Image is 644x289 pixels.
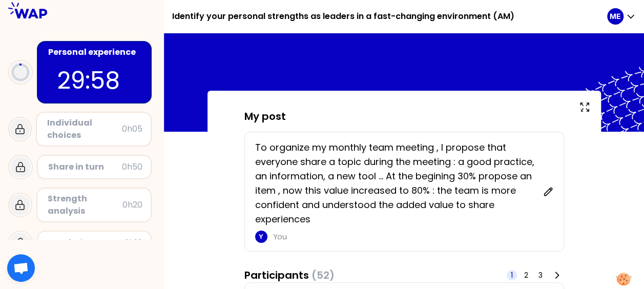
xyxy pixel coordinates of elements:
[48,46,142,58] div: Personal experience
[48,161,122,173] div: Share in turn
[538,270,543,280] span: 3
[244,109,564,123] h3: My post
[524,270,528,280] span: 2
[255,140,537,226] p: To organize my monthly team meeting , I propose that everyone share a topic during the meeting : ...
[311,268,335,282] span: (52)
[7,254,35,282] div: Ouvrir le chat
[122,123,142,135] div: 0h05
[57,63,131,98] p: 29:58
[259,233,263,241] p: Y
[48,237,124,249] div: Break ☕️
[244,268,335,282] h3: Participants
[47,117,122,141] div: Individual choices
[122,199,142,211] div: 0h20
[610,11,621,22] p: ME
[511,270,513,280] span: 1
[607,8,636,25] button: ME
[124,237,142,249] div: 0h10
[274,232,537,242] p: You
[48,193,122,217] div: Strength analysis
[122,161,142,173] div: 0h50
